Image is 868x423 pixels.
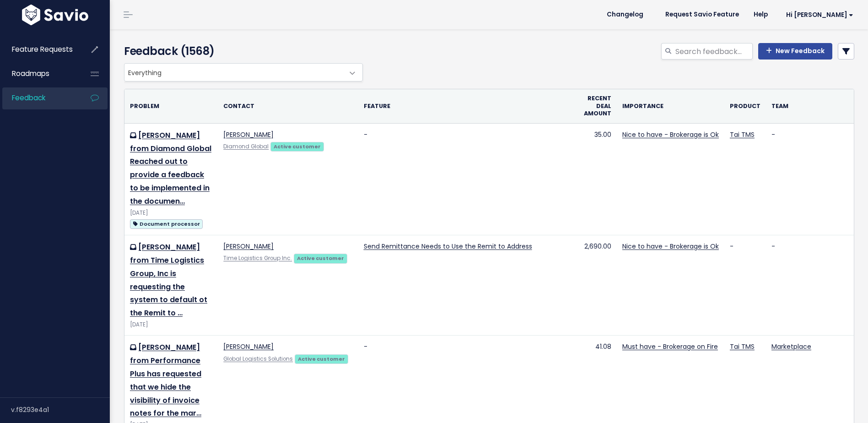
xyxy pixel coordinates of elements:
[124,89,218,123] th: Problem
[218,89,358,123] th: Contact
[297,255,344,262] strong: Active customer
[766,235,854,336] td: -
[12,93,45,103] span: Feedback
[130,342,201,418] a: [PERSON_NAME] from Performance Plus has requested that we hide the visibility of invoice notes fo...
[223,143,269,150] a: Diamond Global
[617,89,724,123] th: Importance
[364,242,532,251] a: Send Remittance Needs to Use the Remit to Address
[124,64,344,81] span: Everything
[124,63,363,81] span: Everything
[12,69,49,78] span: Roadmaps
[223,342,274,351] a: [PERSON_NAME]
[578,89,617,123] th: Recent deal amount
[270,141,323,151] a: Active customer
[295,354,348,363] a: Active customer
[223,242,274,251] a: [PERSON_NAME]
[758,43,832,60] a: New Feedback
[130,320,212,330] div: [DATE]
[607,11,643,18] span: Changelog
[130,219,203,229] span: Document processor
[674,43,753,60] input: Search feedback...
[12,44,73,54] span: Feature Requests
[130,130,211,206] a: [PERSON_NAME] from Diamond Global Reached out to provide a feedback to be implemented in the docu...
[730,130,755,139] a: Tai TMS
[130,208,212,218] div: [DATE]
[223,255,292,262] a: Time Logistics Group Inc.
[622,342,718,351] a: Must have - Brokerage on Fire
[622,242,719,251] a: Nice to have - Brokerage is Ok
[130,242,207,318] a: [PERSON_NAME] from Time Logistics Group, Inc is requesting the system to default ot the Remit to …
[298,355,345,363] strong: Active customer
[775,8,861,22] a: Hi [PERSON_NAME]
[724,235,766,336] td: -
[2,87,76,108] a: Feedback
[223,130,274,139] a: [PERSON_NAME]
[786,11,853,18] span: Hi [PERSON_NAME]
[20,5,91,25] img: logo-white.9d6f32f41409.svg
[578,123,617,235] td: 35.00
[622,130,719,139] a: Nice to have - Brokerage is Ok
[766,89,854,123] th: Team
[2,63,76,84] a: Roadmaps
[730,342,755,351] a: Tai TMS
[766,123,854,235] td: -
[130,218,203,229] a: Document processor
[223,355,293,363] a: Global Logistics Solutions
[274,143,321,150] strong: Active customer
[358,89,578,123] th: Feature
[2,39,76,60] a: Feature Requests
[771,342,811,351] a: Marketplace
[294,253,347,262] a: Active customer
[11,398,110,422] div: v.f8293e4a1
[658,8,746,22] a: Request Savio Feature
[724,89,766,123] th: Product
[124,43,358,60] h4: Feedback (1568)
[746,8,775,22] a: Help
[358,123,578,235] td: -
[578,235,617,336] td: 2,690.00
